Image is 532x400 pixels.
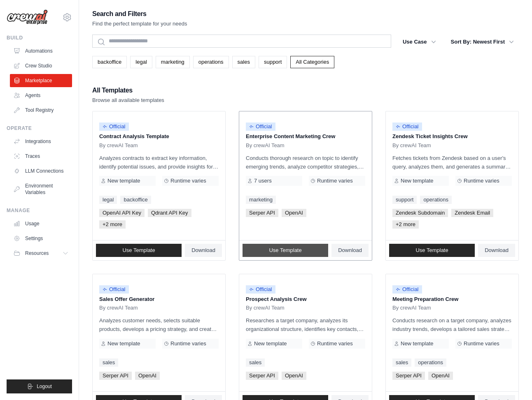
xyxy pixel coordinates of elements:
div: Manage [7,207,72,214]
a: LLM Connections [10,164,72,178]
a: Use Template [243,244,328,257]
span: OpenAI [282,209,306,217]
span: New template [107,178,140,184]
span: Official [246,123,275,131]
span: Use Template [415,247,448,254]
span: By crewAI Team [392,305,431,311]
a: Tool Registry [10,104,72,117]
a: Download [331,244,369,257]
img: Logo [7,9,48,25]
span: Qdrant API Key [148,209,191,217]
a: legal [99,196,117,204]
span: Zendesk Email [451,209,493,217]
span: Use Template [122,247,155,254]
span: By crewAI Team [392,142,431,149]
a: Crew Studio [10,59,72,72]
span: Runtime varies [464,340,499,347]
p: Browse all available templates [92,96,164,104]
a: support [392,196,417,204]
p: Sales Offer Generator [99,295,219,303]
span: Download [191,247,215,254]
button: Sort By: Newest First [446,35,519,49]
span: Logout [37,383,52,390]
a: Integrations [10,135,72,148]
a: Environment Variables [10,179,72,199]
a: backoffice [92,56,127,68]
a: Traces [10,150,72,163]
span: New template [107,340,140,347]
a: support [259,56,287,68]
p: Researches a target company, analyzes its organizational structure, identifies key contacts, and ... [246,316,365,333]
div: Operate [7,125,72,132]
span: OpenAI [282,372,306,380]
span: Download [485,247,509,254]
span: Official [392,285,422,294]
span: +2 more [392,220,419,229]
span: Serper API [99,372,132,380]
span: By crewAI Team [246,142,285,149]
span: OpenAI [135,372,160,380]
a: Automations [10,44,72,58]
a: Download [478,244,515,257]
a: sales [392,358,411,367]
span: Runtime varies [317,178,353,184]
p: Prospect Analysis Crew [246,295,365,303]
span: New template [401,340,433,347]
span: By crewAI Team [99,305,138,311]
a: sales [246,358,265,367]
p: Contract Analysis Template [99,132,219,141]
span: New template [254,340,287,347]
a: Usage [10,217,72,230]
span: Runtime varies [170,178,206,184]
a: marketing [156,56,190,68]
span: Use Template [269,247,301,254]
button: Use Case [398,35,441,49]
span: By crewAI Team [99,142,138,149]
a: legal [130,56,152,68]
p: Conducts research on a target company, analyzes industry trends, develops a tailored sales strate... [392,316,512,333]
span: Zendesk Subdomain [392,209,448,217]
span: Resources [25,250,49,257]
h2: All Templates [92,85,164,96]
a: sales [99,358,118,367]
span: Serper API [392,372,425,380]
span: Runtime varies [317,340,353,347]
span: 7 users [254,178,272,184]
span: Serper API [246,209,278,217]
p: Enterprise Content Marketing Crew [246,132,365,141]
span: Official [99,285,129,294]
a: operations [193,56,229,68]
p: Analyzes contracts to extract key information, identify potential issues, and provide insights fo... [99,154,219,171]
span: Download [338,247,362,254]
button: Logout [7,379,72,393]
p: Find the perfect template for your needs [92,20,187,28]
a: Use Template [389,244,475,257]
a: operations [420,196,452,204]
a: All Categories [290,56,334,68]
span: +2 more [99,220,126,229]
p: Zendesk Ticket Insights Crew [392,132,512,141]
a: Settings [10,232,72,245]
a: backoffice [120,196,151,204]
a: Download [185,244,222,257]
span: OpenAI API Key [99,209,145,217]
p: Fetches tickets from Zendesk based on a user's query, analyzes them, and generates a summary. Out... [392,154,512,171]
a: operations [415,358,446,367]
h2: Search and Filters [92,8,187,20]
span: By crewAI Team [246,305,285,311]
p: Conducts thorough research on topic to identify emerging trends, analyze competitor strategies, a... [246,154,365,171]
span: Official [99,123,129,131]
a: Marketplace [10,74,72,87]
span: Serper API [246,372,278,380]
span: OpenAI [428,372,453,380]
span: Official [392,123,422,131]
span: Official [246,285,275,294]
div: Build [7,35,72,41]
a: sales [232,56,255,68]
span: New template [401,178,433,184]
span: Runtime varies [170,340,206,347]
p: Analyzes customer needs, selects suitable products, develops a pricing strategy, and creates a co... [99,316,219,333]
button: Resources [10,247,72,260]
p: Meeting Preparation Crew [392,295,512,303]
a: Use Template [96,244,182,257]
